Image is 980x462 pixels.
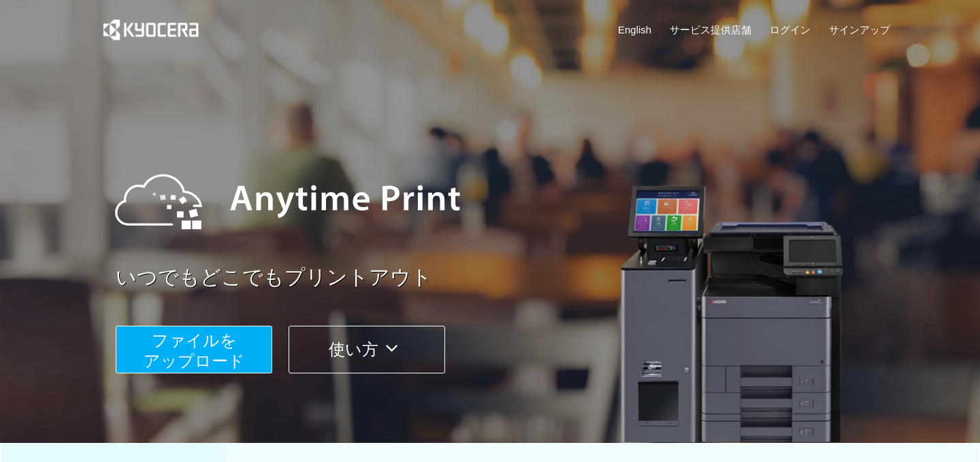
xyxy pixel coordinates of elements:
a: いつでもどこでもプリントアウト [116,263,898,292]
a: ログイン [770,22,811,37]
button: 使い方 [289,326,445,373]
a: サービス提供店舗 [670,22,751,37]
a: English [618,22,651,37]
button: ファイルを​​アップロード [116,326,272,373]
a: サインアップ [829,22,890,37]
span: ファイルを ​​アップロード [144,331,245,370]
